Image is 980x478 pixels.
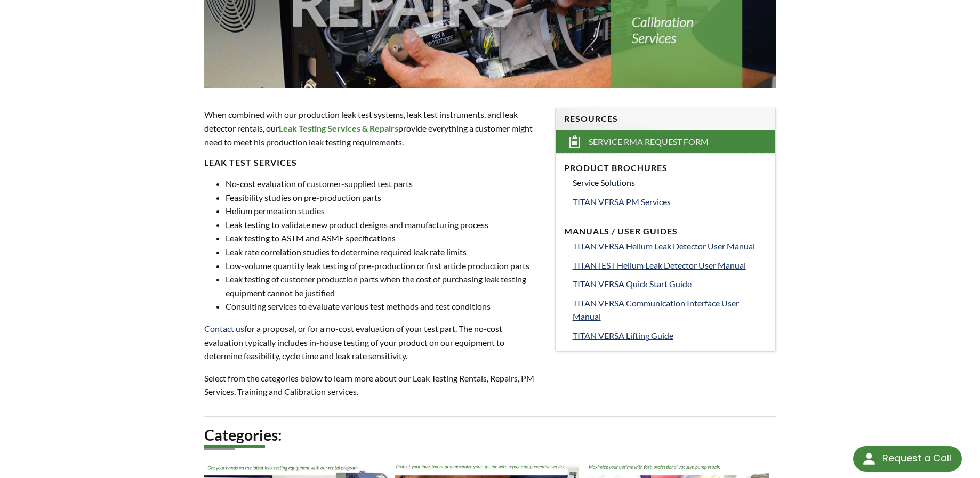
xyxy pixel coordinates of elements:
[204,371,542,399] p: Select from the categories below to learn more about our Leak Testing Rentals, Repairs, PM Servic...
[279,123,398,133] strong: Leak Testing Services & Repairs
[226,259,542,273] li: Low-volume quantity leak testing of pre-production or first article production parts
[882,446,951,471] div: Request a Call
[573,279,692,289] span: TITAN VERSA Quick Start Guide
[204,157,542,168] h4: Leak Test Services
[573,329,767,343] a: TITAN VERSA Lifting Guide
[204,323,244,334] a: Contact us
[573,298,739,322] span: TITAN VERSA Communication Interface User Manual
[226,245,542,259] li: Leak rate correlation studies to determine required leak rate limits
[573,195,767,209] a: TITAN VERSA PM Services
[573,177,635,188] span: Service Solutions
[226,299,542,313] li: Consulting services to evaluate various test methods and test conditions
[853,446,962,472] div: Request a Call
[573,239,767,253] a: TITAN VERSA Helium Leak Detector User Manual
[204,425,776,445] h2: Categories:
[226,218,542,232] li: Leak testing to validate new product designs and manufacturing process
[204,108,542,149] p: When combined with our production leak test systems, leak test instruments, and leak detector ren...
[573,260,746,270] span: TITANTEST Helium Leak Detector User Manual
[226,231,542,245] li: Leak testing to ASTM and ASME specifications
[556,130,775,153] a: Service RMA Request Form
[564,114,767,125] h4: Resources
[573,330,673,341] span: TITAN VERSA Lifting Guide
[226,191,542,205] li: Feasibility studies on pre-production parts
[861,450,878,467] img: round button
[204,322,542,363] p: for a proposal, or for a no-cost evaluation of your test part. The no-cost evaluation typically i...
[564,163,767,174] h4: Product Brochures
[226,272,542,299] li: Leak testing of customer production parts when the cost of purchasing leak testing equipment cann...
[589,136,709,148] span: Service RMA Request Form
[226,204,542,218] li: Helium permeation studies
[573,241,755,251] span: TITAN VERSA Helium Leak Detector User Manual
[573,296,767,323] a: TITAN VERSA Communication Interface User Manual
[564,226,767,237] h4: Manuals / User Guides
[226,177,542,191] li: No-cost evaluation of customer-supplied test parts
[573,197,671,207] span: TITAN VERSA PM Services
[573,258,767,272] a: TITANTEST Helium Leak Detector User Manual
[573,277,767,291] a: TITAN VERSA Quick Start Guide
[573,176,767,190] a: Service Solutions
